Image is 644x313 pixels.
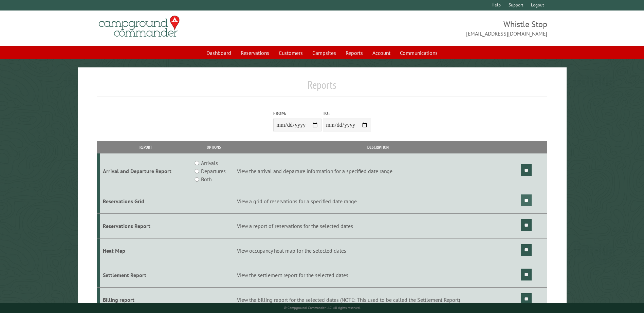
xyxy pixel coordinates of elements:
[191,141,236,153] th: Options
[308,46,340,59] a: Campsites
[100,238,191,263] td: Heat Map
[201,175,211,183] label: Both
[100,153,191,189] td: Arrival and Departure Report
[236,189,520,214] td: View a grid of reservations for a specified date range
[236,263,520,288] td: View the settlement report for the selected dates
[100,213,191,238] td: Reservations Report
[201,167,226,175] label: Departures
[396,46,442,59] a: Communications
[236,153,520,189] td: View the arrival and departure information for a specified date range
[323,110,371,117] label: To:
[273,110,321,117] label: From:
[275,46,307,59] a: Customers
[342,46,367,59] a: Reports
[322,19,547,38] span: Whistle Stop [EMAIL_ADDRESS][DOMAIN_NAME]
[201,159,218,167] label: Arrivals
[100,288,191,312] td: Billing report
[236,238,520,263] td: View occupancy heat map for the selected dates
[97,78,547,97] h1: Reports
[236,141,520,153] th: Description
[236,213,520,238] td: View a report of reservations for the selected dates
[100,189,191,214] td: Reservations Grid
[236,288,520,312] td: View the billing report for the selected dates (NOTE: This used to be called the Settlement Report)
[100,141,191,153] th: Report
[368,46,394,59] a: Account
[284,306,361,310] small: © Campground Commander LLC. All rights reserved.
[97,13,182,40] img: Campground Commander
[202,46,235,59] a: Dashboard
[100,263,191,288] td: Settlement Report
[237,46,273,59] a: Reservations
